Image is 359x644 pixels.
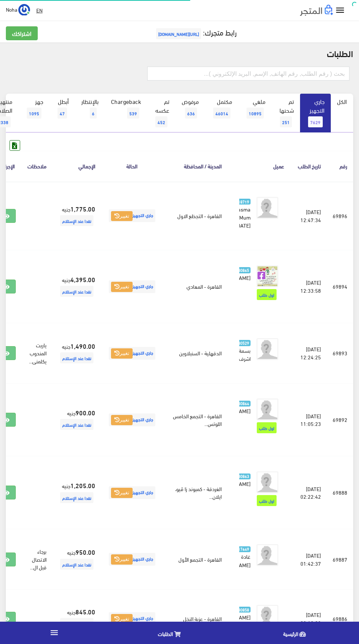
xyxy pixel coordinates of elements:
a: 18719 Basma Mum [DATE] [239,197,251,229]
td: جنيه [52,383,101,456]
a: تم شحنها251 [272,94,300,132]
img: picture [256,265,278,287]
span: جاري التجهيز [109,612,155,625]
a: الكل [331,94,353,109]
button: تغيير [111,415,133,425]
span: [URL][DOMAIN_NAME] [156,28,201,39]
td: 69887 [327,529,353,589]
button: تغيير [111,554,133,565]
td: ياريت المندوب يكلمنى... [22,323,52,383]
span: 539 [127,108,139,119]
span: اول طلب [257,289,277,300]
img: . [300,5,333,16]
span: 30858 [236,607,251,613]
span: 18719 [236,199,251,205]
img: avatar.png [256,471,278,493]
span: جاري التجهيز [109,553,155,566]
span: نقدا عند الإستلام [60,352,93,363]
span: 30865 [236,267,251,273]
a: 30529 بسمة اشرف [239,338,251,362]
a: جاري التجهيز7629 [300,94,331,132]
strong: 900.00 [75,408,95,417]
strong: 1,490.00 [70,341,95,351]
a: مرفوض636 [175,94,205,124]
td: [DATE] 02:22:42 [290,456,327,529]
a: 30863 [PERSON_NAME] [239,471,251,487]
a: بالإنتظار6 [75,94,105,124]
a: تم عكسه452 [147,94,175,132]
span: جاري التجهيز [109,413,155,426]
span: 251 [280,116,292,127]
button: تغيير [111,348,133,359]
td: الغردقة - كمبوند زا ڤيو، ايلان... [163,456,227,529]
img: avatar.png [256,338,278,360]
span: نقدا عند الإستلام [60,419,93,430]
span: الرئيسية [283,629,298,638]
img: ... [18,4,30,16]
td: [DATE] 12:33:58 [290,250,327,323]
strong: 1,775.00 [70,204,95,213]
a: 30858 [PERSON_NAME] [239,605,251,621]
td: جنيه [52,250,101,323]
td: [DATE] 12:24:25 [290,323,327,383]
a: ملغي10895 [238,94,272,124]
td: 69896 [327,181,353,250]
span: نقدا عند الإستلام [60,215,93,226]
span: 636 [185,108,197,119]
td: 69893 [327,323,353,383]
span: 47 [58,108,67,119]
span: 6 [90,108,97,119]
a: الرئيسية [234,624,359,642]
th: تاريخ الطلب [290,151,327,181]
img: avatar.png [256,197,278,219]
span: 30864 [236,401,251,407]
span: جاري التجهيز [109,209,155,222]
span: 1095 [27,108,41,119]
td: [DATE] 12:47:34 [290,181,327,250]
a: Chargeback539 [105,94,147,124]
td: القاهرة - المعادي [163,250,227,323]
strong: 950.00 [75,547,95,557]
th: المدينة / المحافظة [163,151,227,181]
td: [DATE] 01:42:37 [290,529,327,589]
th: الحالة [101,151,163,181]
strong: 4,395.00 [70,274,95,284]
td: 69888 [327,456,353,529]
th: رقم [327,151,353,181]
span: 46014 [213,108,230,119]
th: اﻹجمالي [52,151,101,181]
button: تغيير [111,211,133,221]
th: ملاحظات [22,151,52,181]
img: avatar.png [256,398,278,420]
a: جهز1095 [19,94,49,124]
span: الطلبات [158,629,173,638]
span: 17649 [236,546,251,553]
a: ... Noha [6,4,30,15]
td: القاهرة - التجمع الأول [163,529,227,589]
u: EN [36,5,42,15]
span: 30863 [236,473,251,480]
a: 30864 [PERSON_NAME] [239,398,251,415]
span: 452 [155,116,167,127]
strong: 1,205.00 [70,480,95,490]
span: جاري التجهيز [109,486,155,499]
td: برجاء الاتصال قبل ال... [22,529,52,589]
strong: 845.00 [75,607,95,616]
th: عميل [227,151,290,181]
span: 30529 [236,340,251,346]
a: رابط متجرك:[URL][DOMAIN_NAME] [154,25,237,39]
button: تغيير [111,282,133,292]
h2: الطلبات [6,48,353,58]
span: بسمة اشرف [239,345,251,363]
span: نقدا عند الإستلام [60,618,93,629]
span: اول طلب [257,495,277,506]
i:  [49,628,59,637]
td: جنيه [52,181,101,250]
button: تغيير [111,488,133,498]
a: أبطل47 [49,94,75,124]
td: القاهرة - التجظع الاول [163,181,227,250]
a: 30865 [PERSON_NAME] [239,265,251,281]
a: اشتراكك [6,26,38,40]
td: الدقهلية - السنبلاوين [163,323,227,383]
span: جاري التجهيز [109,347,155,360]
